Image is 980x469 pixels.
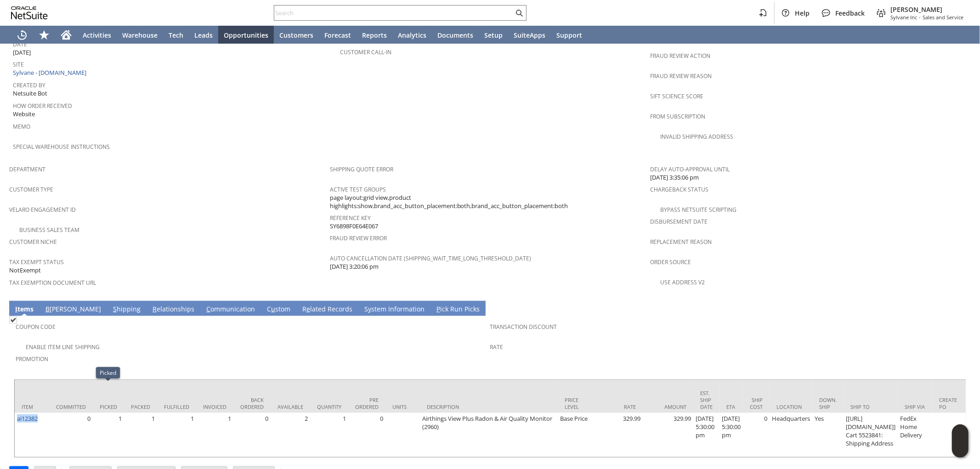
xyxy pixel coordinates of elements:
[56,403,86,410] div: Committed
[939,396,960,410] div: Create PO
[340,48,391,56] a: Customer Call-in
[660,278,705,286] a: Use Address V2
[265,305,293,315] a: Custom
[43,305,103,315] a: B[PERSON_NAME]
[61,29,72,40] svg: Home
[508,26,551,44] a: SuiteApps
[83,31,111,40] span: Activities
[93,413,124,457] td: 1
[923,14,963,21] span: Sales and Service
[33,26,55,44] div: Shortcuts
[890,14,917,21] span: Sylvane Inc
[750,396,763,410] div: Ship Cost
[952,441,969,458] span: Oracle Guided Learning Widget. To move around, please hold and drag
[111,305,143,315] a: Shipping
[13,305,36,315] a: Items
[233,413,271,457] td: 0
[9,206,76,214] a: Velaro Engagement ID
[194,31,213,40] span: Leads
[330,214,371,222] a: Reference Key
[13,61,24,68] a: Site
[368,305,371,313] span: y
[392,403,413,410] div: Units
[13,110,35,119] span: Website
[330,165,393,173] a: Shipping Quote Error
[324,31,351,40] span: Forecast
[392,26,432,44] a: Analytics
[514,31,545,40] span: SuiteApps
[348,413,385,457] td: 0
[835,9,865,17] span: Feedback
[310,413,348,457] td: 1
[26,343,100,351] a: Enable Item Line Shipping
[9,316,17,324] img: Checked
[556,31,582,40] span: Support
[650,165,730,173] a: Delay Auto-Approval Until
[274,7,514,18] input: Search
[819,396,837,410] div: Down. Ship
[330,186,386,193] a: Active Test Groups
[660,133,733,141] a: Invalid Shipping Address
[55,26,77,44] a: Home
[124,413,157,457] td: 1
[952,424,969,458] iframe: Click here to launch Oracle Guided Learning Help Panel
[650,173,699,182] span: [DATE] 3:35:06 pm
[565,396,585,410] div: Price Level
[317,403,341,410] div: Quantity
[150,305,197,315] a: Relationships
[437,31,473,40] span: Documents
[271,305,275,313] span: u
[919,14,921,21] span: -
[11,6,48,19] svg: logo
[15,305,17,313] span: I
[484,31,503,40] span: Setup
[490,323,557,331] a: Transaction Discount
[306,305,310,313] span: e
[117,26,163,44] a: Warehouse
[49,413,93,457] td: 0
[770,413,812,457] td: Headquarters
[122,31,158,40] span: Warehouse
[436,305,440,313] span: P
[743,413,770,457] td: 0
[153,305,157,313] span: R
[643,413,693,457] td: 329.99
[196,413,233,457] td: 1
[650,238,712,246] a: Replacement reason
[650,258,691,266] a: Order Source
[19,226,79,234] a: Business Sales Team
[362,31,387,40] span: Reports
[420,413,558,457] td: Airthings View Plus Radon & Air Quality Monitor (2960)
[9,238,57,246] a: Customer Niche
[355,396,379,410] div: Pre Ordered
[650,72,712,80] a: Fraud Review Reason
[599,403,636,410] div: Rate
[660,206,736,214] a: Bypass NetSuite Scripting
[954,303,965,314] a: Unrolled view on
[650,186,708,193] a: Chargeback Status
[330,254,532,262] a: Auto Cancellation Date (shipping_wait_time_long_threshold_date)
[113,305,117,313] span: S
[479,26,508,44] a: Setup
[17,29,28,40] svg: Recent Records
[650,92,703,100] a: Sift Science Score
[163,26,189,44] a: Tech
[890,5,963,14] span: [PERSON_NAME]
[693,413,719,457] td: [DATE] 5:30:00 pm
[551,26,588,44] a: Support
[13,89,47,98] span: Netsuite Bot
[427,403,551,410] div: Description
[204,305,257,315] a: Communication
[9,266,41,275] span: NotExempt
[218,26,274,44] a: Opportunities
[330,262,379,271] span: [DATE] 3:20:06 pm
[16,323,56,331] a: Coupon Code
[13,48,31,57] span: [DATE]
[650,403,686,410] div: Amount
[700,390,713,410] div: Est. Ship Date
[16,355,48,363] a: Promotion
[157,413,196,457] td: 1
[17,414,38,423] a: ai12382
[100,403,117,410] div: Picked
[240,396,264,410] div: Back Ordered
